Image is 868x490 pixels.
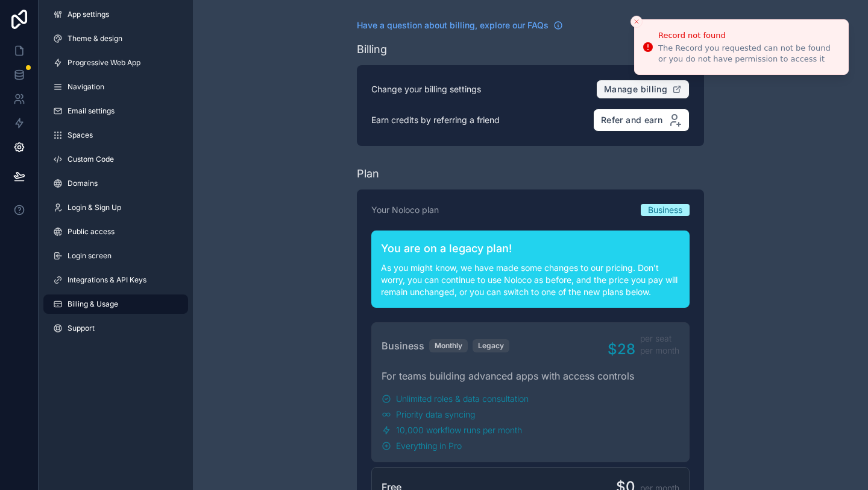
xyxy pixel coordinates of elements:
[596,80,690,99] button: Manage billing
[68,58,140,68] span: Progressive Web App
[68,299,118,309] span: Billing & Usage
[68,227,115,237] span: Public access
[381,240,680,257] h2: You are on a legacy plan!
[593,109,690,132] button: Refer and earn
[43,126,188,145] a: Spaces
[357,19,549,31] span: Have a question about billing, explore our FAQs
[68,130,93,140] span: Spaces
[43,294,188,314] a: Billing & Usage
[43,53,188,72] a: Progressive Web App
[648,204,682,216] span: Business
[43,174,188,193] a: Domains
[68,275,146,285] span: Integrations & API Keys
[396,393,529,405] span: Unlimited roles & data consultation
[658,43,838,65] div: The Record you requested can not be found or you do not have permission to access it
[640,345,679,357] span: per month
[43,150,188,169] a: Custom Code
[68,106,115,116] span: Email settings
[396,424,522,436] span: 10,000 workflow runs per month
[68,10,109,19] span: App settings
[473,339,509,352] div: Legacy
[371,204,439,216] p: Your Noloco plan
[68,251,112,261] span: Login screen
[357,165,379,182] div: Plan
[604,84,667,95] span: Manage billing
[429,339,468,352] div: Monthly
[43,29,188,48] a: Theme & design
[631,16,643,28] button: Close toast
[640,332,679,345] span: per seat
[68,82,104,92] span: Navigation
[396,440,462,452] span: Everything in Pro
[396,409,475,421] span: Priority data syncing
[371,83,481,95] p: Change your billing settings
[357,19,563,31] a: Have a question about billing, explore our FAQs
[43,319,188,338] a: Support
[43,246,188,266] a: Login screen
[381,262,680,298] p: As you might know, we have made some changes to our pricing. Don't worry, you can continue to use...
[608,340,635,359] span: $28
[68,34,122,43] span: Theme & design
[43,5,188,24] a: App settings
[382,369,679,383] div: For teams building advanced apps with access controls
[68,203,121,212] span: Login & Sign Up
[357,41,387,58] div: Billing
[371,114,500,126] p: Earn credits by referring a friend
[68,323,95,333] span: Support
[68,154,114,164] span: Custom Code
[43,198,188,217] a: Login & Sign Up
[68,179,98,188] span: Domains
[382,339,424,353] span: Business
[601,115,662,126] span: Refer and earn
[658,30,838,42] div: Record not found
[43,101,188,121] a: Email settings
[43,222,188,241] a: Public access
[43,270,188,290] a: Integrations & API Keys
[43,77,188,97] a: Navigation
